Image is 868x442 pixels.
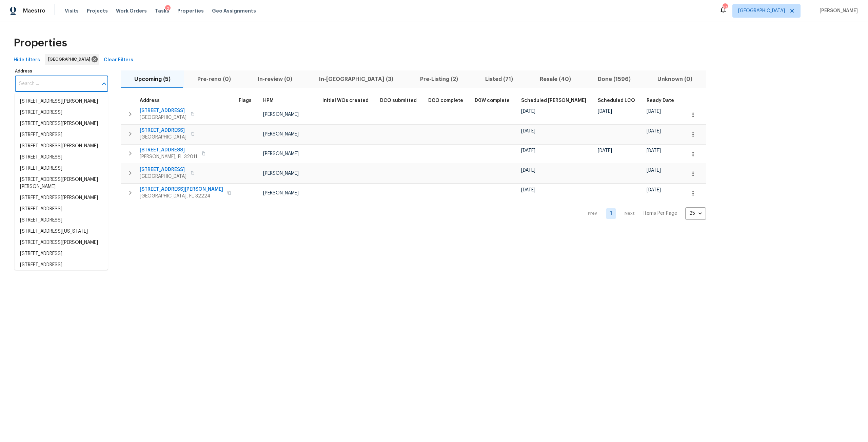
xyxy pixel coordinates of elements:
[248,75,301,84] span: In-review (0)
[116,7,147,14] span: Work Orders
[647,188,661,192] span: [DATE]
[48,56,93,63] span: [GEOGRAPHIC_DATA]
[140,147,197,153] span: [STREET_ADDRESS]
[15,226,108,237] li: [STREET_ADDRESS][US_STATE]
[65,7,79,14] span: Visits
[15,118,108,129] li: [STREET_ADDRESS][PERSON_NAME]
[521,109,535,114] span: [DATE]
[15,215,108,226] li: [STREET_ADDRESS]
[530,75,580,84] span: Resale (40)
[15,141,108,152] li: [STREET_ADDRESS][PERSON_NAME]
[521,129,535,133] span: [DATE]
[310,75,403,84] span: In-[GEOGRAPHIC_DATA] (3)
[15,237,108,248] li: [STREET_ADDRESS][PERSON_NAME]
[647,98,674,103] span: Ready Date
[380,98,417,103] span: DCO submitted
[521,148,535,153] span: [DATE]
[263,191,299,195] span: [PERSON_NAME]
[263,171,299,176] span: [PERSON_NAME]
[14,40,67,46] span: Properties
[647,109,661,114] span: [DATE]
[263,98,274,103] span: HPM
[589,75,640,84] span: Done (1596)
[723,4,727,11] div: 10
[263,151,299,156] span: [PERSON_NAME]
[15,107,108,118] li: [STREET_ADDRESS]
[647,148,661,153] span: [DATE]
[104,56,133,64] span: Clear Filters
[15,174,108,192] li: [STREET_ADDRESS][PERSON_NAME][PERSON_NAME]
[581,207,706,220] nav: Pagination Navigation
[598,148,612,153] span: [DATE]
[15,76,98,92] input: Search ...
[212,7,256,14] span: Geo Assignments
[606,208,616,219] a: Goto page 1
[140,127,186,134] span: [STREET_ADDRESS]
[15,204,108,215] li: [STREET_ADDRESS]
[140,166,186,173] span: [STREET_ADDRESS]
[140,114,186,121] span: [GEOGRAPHIC_DATA]
[15,259,108,271] li: [STREET_ADDRESS]
[598,98,635,103] span: Scheduled LCO
[45,54,99,65] div: [GEOGRAPHIC_DATA]
[15,163,108,174] li: [STREET_ADDRESS]
[87,7,108,14] span: Projects
[521,98,586,103] span: Scheduled [PERSON_NAME]
[648,75,702,84] span: Unknown (0)
[23,7,45,14] span: Maestro
[99,79,109,88] button: Close
[125,75,180,84] span: Upcoming (5)
[428,98,463,103] span: DCO complete
[11,54,43,66] button: Hide filters
[140,153,197,160] span: [PERSON_NAME], FL 32011
[140,134,186,141] span: [GEOGRAPHIC_DATA]
[15,96,108,107] li: [STREET_ADDRESS][PERSON_NAME]
[155,8,169,13] span: Tasks
[140,173,186,180] span: [GEOGRAPHIC_DATA]
[140,107,186,114] span: [STREET_ADDRESS]
[521,168,535,173] span: [DATE]
[140,186,223,193] span: [STREET_ADDRESS][PERSON_NAME]
[15,129,108,141] li: [STREET_ADDRESS]
[188,75,240,84] span: Pre-reno (0)
[322,98,369,103] span: Initial WOs created
[177,7,204,14] span: Properties
[643,210,677,217] p: Items Per Page
[263,112,299,117] span: [PERSON_NAME]
[15,69,108,73] label: Address
[411,75,468,84] span: Pre-Listing (2)
[165,5,171,12] div: 2
[140,98,160,103] span: Address
[140,193,223,199] span: [GEOGRAPHIC_DATA], FL 32224
[15,152,108,163] li: [STREET_ADDRESS]
[685,205,706,222] div: 25
[476,75,522,84] span: Listed (71)
[101,54,136,66] button: Clear Filters
[647,168,661,173] span: [DATE]
[521,188,535,192] span: [DATE]
[14,56,40,64] span: Hide filters
[817,7,858,14] span: [PERSON_NAME]
[647,129,661,133] span: [DATE]
[263,132,299,136] span: [PERSON_NAME]
[598,109,612,114] span: [DATE]
[738,7,785,14] span: [GEOGRAPHIC_DATA]
[15,192,108,204] li: [STREET_ADDRESS][PERSON_NAME]
[239,98,252,103] span: Flags
[475,98,510,103] span: D0W complete
[15,248,108,259] li: [STREET_ADDRESS]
